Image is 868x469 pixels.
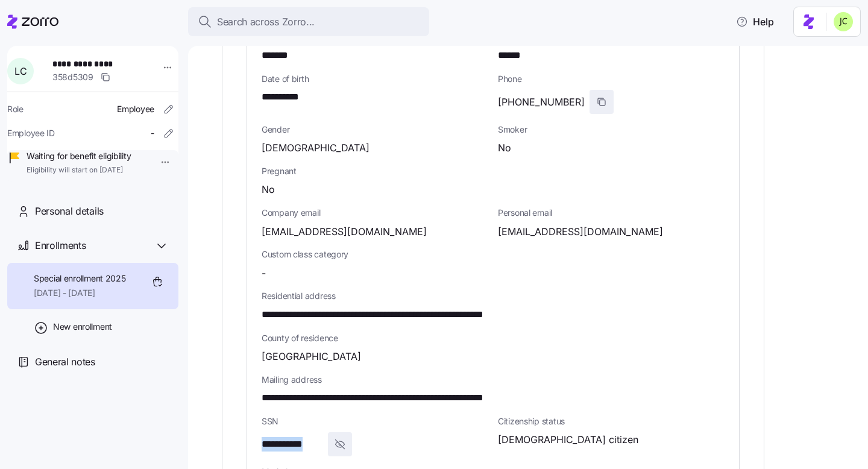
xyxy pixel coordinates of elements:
[151,127,154,139] span: -
[262,415,488,427] span: SSN
[14,66,27,76] span: L C
[262,374,725,386] span: Mailing address
[498,432,638,447] span: [DEMOGRAPHIC_DATA] citizen
[35,354,95,370] span: General notes
[53,321,112,333] span: New enrollment
[27,150,131,162] span: Waiting for benefit eligibility
[262,290,725,302] span: Residential address
[34,287,126,299] span: [DATE] - [DATE]
[7,103,24,115] span: Role
[262,165,725,177] span: Pregnant
[498,124,725,136] span: Smoker
[262,266,266,281] span: -
[117,103,154,115] span: Employee
[498,415,725,427] span: Citizenship status
[35,204,104,219] span: Personal details
[217,14,315,30] span: Search across Zorro...
[27,165,131,175] span: Eligibility will start on [DATE]
[262,73,488,85] span: Date of birth
[498,95,585,110] span: [PHONE_NUMBER]
[34,272,126,285] span: Special enrollment 2025
[262,124,488,136] span: Gender
[262,332,725,344] span: County of residence
[262,224,427,239] span: [EMAIL_ADDRESS][DOMAIN_NAME]
[726,10,784,34] button: Help
[498,224,663,239] span: [EMAIL_ADDRESS][DOMAIN_NAME]
[7,127,55,139] span: Employee ID
[834,12,853,31] img: 0d5040ea9766abea509702906ec44285
[35,238,86,253] span: Enrollments
[262,140,370,156] span: [DEMOGRAPHIC_DATA]
[498,73,725,85] span: Phone
[262,349,361,364] span: [GEOGRAPHIC_DATA]
[188,7,429,36] button: Search across Zorro...
[262,248,488,260] span: Custom class category
[498,140,511,156] span: No
[52,71,93,83] span: 358d5309
[498,207,725,219] span: Personal email
[262,207,488,219] span: Company email
[262,182,275,197] span: No
[736,14,774,29] span: Help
